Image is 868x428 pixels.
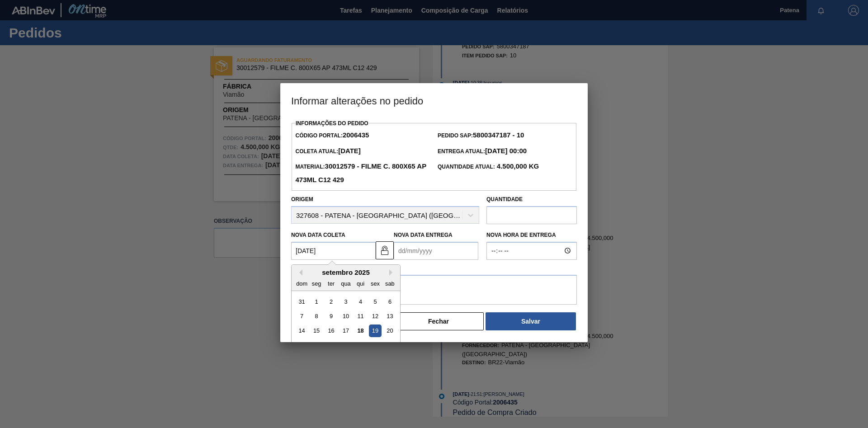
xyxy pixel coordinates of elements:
strong: [DATE] 00:00 [485,147,527,155]
div: Choose sexta-feira, 12 de setembro de 2025 [369,310,381,322]
button: unlocked [376,241,394,259]
strong: 4.500,000 KG [495,162,539,170]
div: Choose quarta-feira, 24 de setembro de 2025 [340,339,352,352]
div: sab [384,277,396,289]
div: Choose quarta-feira, 17 de setembro de 2025 [340,325,352,337]
input: dd/mm/yyyy [394,242,478,260]
div: sex [369,277,381,289]
div: Choose sábado, 6 de setembro de 2025 [384,295,396,307]
button: Salvar [486,312,576,330]
div: Choose segunda-feira, 22 de setembro de 2025 [311,339,323,352]
span: Código Portal: [295,132,369,139]
div: dom [296,277,308,289]
div: Choose sexta-feira, 19 de setembro de 2025 [369,325,381,337]
div: Choose quinta-feira, 25 de setembro de 2025 [354,339,367,352]
label: Quantidade [486,196,523,202]
div: setembro 2025 [292,268,400,276]
button: Fechar [393,312,484,330]
div: Choose segunda-feira, 1 de setembro de 2025 [311,295,323,307]
div: Choose terça-feira, 23 de setembro de 2025 [325,339,337,352]
div: Choose sábado, 27 de setembro de 2025 [384,339,396,352]
div: ter [325,277,337,289]
label: Nova Hora de Entrega [486,229,577,242]
span: Quantidade Atual: [438,164,539,170]
span: Entrega Atual: [438,148,527,155]
div: Choose quinta-feira, 11 de setembro de 2025 [354,310,367,322]
div: seg [311,277,323,289]
span: Pedido SAP: [438,132,524,139]
label: Informações do Pedido [296,120,368,127]
div: Choose terça-feira, 16 de setembro de 2025 [325,325,337,337]
input: dd/mm/yyyy [291,242,376,260]
div: month 2025-09 [294,294,397,367]
div: Choose terça-feira, 2 de setembro de 2025 [325,295,337,307]
label: Nova Data Coleta [291,232,345,238]
div: Choose terça-feira, 9 de setembro de 2025 [325,310,337,322]
div: Choose quinta-feira, 4 de setembro de 2025 [354,295,367,307]
div: Choose domingo, 21 de setembro de 2025 [296,339,308,352]
span: Coleta Atual: [295,148,360,155]
div: Choose segunda-feira, 8 de setembro de 2025 [311,310,323,322]
div: Choose quarta-feira, 3 de setembro de 2025 [340,295,352,307]
strong: 30012579 - FILME C. 800X65 AP 473ML C12 429 [295,162,426,183]
strong: [DATE] [338,147,361,155]
img: unlocked [379,245,390,256]
div: Choose sábado, 20 de setembro de 2025 [384,325,396,337]
label: Nova Data Entrega [394,232,453,238]
strong: 2006435 [343,131,369,139]
button: Next Month [389,269,396,276]
div: Choose domingo, 14 de setembro de 2025 [296,325,308,337]
div: Choose sábado, 13 de setembro de 2025 [384,310,396,322]
h3: Informar alterações no pedido [280,83,588,118]
div: qua [340,277,352,289]
div: Choose sexta-feira, 26 de setembro de 2025 [369,339,381,352]
div: Choose domingo, 31 de agosto de 2025 [296,295,308,307]
div: qui [354,277,367,289]
label: Observação [291,262,577,275]
label: Origem [291,196,313,202]
div: Choose domingo, 7 de setembro de 2025 [296,310,308,322]
div: Choose sexta-feira, 5 de setembro de 2025 [369,295,381,307]
div: Choose quinta-feira, 18 de setembro de 2025 [354,325,367,337]
button: Previous Month [296,269,302,276]
strong: 5800347187 - 10 [473,131,524,139]
div: Choose segunda-feira, 15 de setembro de 2025 [311,325,323,337]
div: Choose quarta-feira, 10 de setembro de 2025 [340,310,352,322]
span: Material: [295,164,426,183]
